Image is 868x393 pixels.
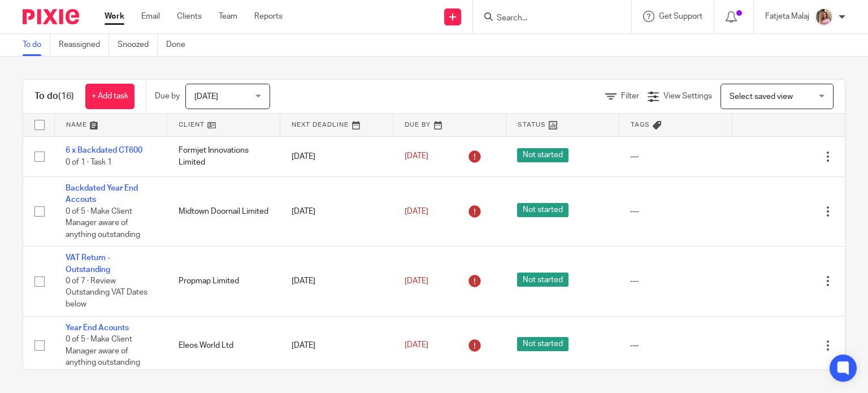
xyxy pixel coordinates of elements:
[66,184,138,204] a: Backdated Year End Accouts
[105,11,124,22] a: Work
[280,247,393,316] td: [DATE]
[815,8,833,26] img: MicrosoftTeams-image%20(5).png
[166,34,194,56] a: Done
[659,12,702,20] span: Get Support
[621,92,639,100] span: Filter
[141,11,160,22] a: Email
[66,158,112,166] span: 0 of 1 · Task 1
[155,90,180,102] p: Due by
[118,34,158,56] a: Snoozed
[66,324,129,332] a: Year End Acounts
[167,316,280,374] td: Eleos World Ltd
[59,34,109,56] a: Reassigned
[177,11,202,22] a: Clients
[630,275,721,287] div: ---
[517,148,568,162] span: Not started
[66,146,142,154] a: 6 x Backdated CT600
[405,208,428,215] span: [DATE]
[517,337,568,351] span: Not started
[280,316,393,374] td: [DATE]
[167,136,280,176] td: Formjet Innovations Limited
[254,11,283,22] a: Reports
[630,151,721,162] div: ---
[517,273,568,287] span: Not started
[765,11,809,22] p: Fatjeta Malaj
[630,206,721,217] div: ---
[631,122,650,128] span: Tags
[66,335,140,366] span: 0 of 5 · Make Client Manager aware of anything outstanding
[405,341,428,349] span: [DATE]
[496,14,597,24] input: Search
[85,84,134,109] a: + Add task
[405,277,428,285] span: [DATE]
[167,247,280,316] td: Propmap Limited
[66,254,110,273] a: VAT Return - Outstanding
[167,176,280,246] td: Midtown Doornail Limited
[34,90,74,102] h1: To do
[730,93,793,101] span: Select saved view
[194,93,218,101] span: [DATE]
[280,176,393,246] td: [DATE]
[517,203,568,217] span: Not started
[280,136,393,176] td: [DATE]
[219,11,237,22] a: Team
[405,153,428,161] span: [DATE]
[58,92,74,101] span: (16)
[66,208,140,239] span: 0 of 5 · Make Client Manager aware of anything outstanding
[23,9,79,24] img: Pixie
[66,277,147,308] span: 0 of 7 · Review Outstanding VAT Dates below
[630,340,721,351] div: ---
[663,92,712,100] span: View Settings
[23,34,50,56] a: To do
